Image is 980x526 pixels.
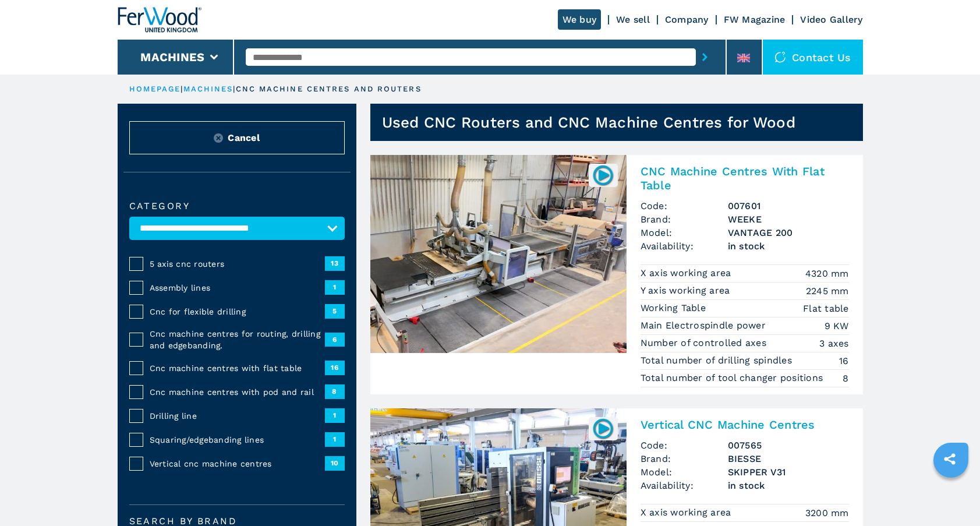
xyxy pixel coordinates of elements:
[592,417,614,440] img: 007565
[382,113,795,132] h1: Used CNC Routers and CNC Machine Centres for Wood
[839,354,849,368] em: 16
[774,51,786,63] img: Contact us
[150,410,325,422] span: Drilling line
[763,40,863,75] div: Contact us
[641,354,795,367] p: Total number of drilling spindles
[129,84,181,93] a: HOMEPAGE
[806,284,849,298] em: 2245 mm
[370,155,627,353] img: CNC Machine Centres With Flat Table WEEKE VANTAGE 200
[641,506,734,519] p: X axis working area
[325,256,345,270] span: 13
[665,14,709,25] a: Company
[819,337,849,350] em: 3 axes
[228,131,260,144] span: Cancel
[641,213,728,226] span: Brand:
[370,155,863,394] a: CNC Machine Centres With Flat Table WEEKE VANTAGE 200007601CNC Machine Centres With Flat TableCod...
[641,226,728,239] span: Model:
[724,14,786,25] a: FW Magazine
[150,306,325,317] span: Cnc for flexible drilling
[728,226,849,239] h3: VANTAGE 200
[325,432,345,446] span: 1
[805,267,849,280] em: 4320 mm
[728,239,849,253] span: in stock
[641,418,849,432] h2: Vertical CNC Machine Centres
[843,372,848,385] em: 8
[800,14,862,25] a: Video Gallery
[325,408,345,422] span: 1
[728,452,849,465] h3: BIESSE
[129,121,345,154] button: ResetCancel
[233,84,235,93] span: |
[558,9,602,30] a: We buy
[150,386,325,398] span: Cnc machine centres with pod and rail
[641,439,728,452] span: Code:
[150,328,325,351] span: Cnc machine centres for routing, drilling and edgebanding.
[236,84,422,94] p: cnc machine centres and routers
[325,280,345,294] span: 1
[181,84,183,93] span: |
[150,434,325,446] span: Squaring/edgebanding lines
[641,372,826,384] p: Total number of tool changer positions
[641,479,728,492] span: Availability:
[183,84,233,93] a: machines
[728,199,849,213] h3: 007601
[803,302,849,315] em: Flat table
[931,474,971,517] iframe: Chat
[129,517,345,526] label: Search by brand
[641,452,728,465] span: Brand:
[935,444,964,474] a: sharethis
[214,133,223,143] img: Reset
[641,199,728,213] span: Code:
[641,465,728,479] span: Model:
[825,319,849,333] em: 9 KW
[325,333,345,347] span: 6
[150,362,325,374] span: Cnc machine centres with flat table
[129,202,345,211] label: Category
[641,284,733,297] p: Y axis working area
[641,267,734,280] p: X axis working area
[140,50,204,64] button: Machines
[728,439,849,452] h3: 007565
[641,337,770,350] p: Number of controlled axes
[325,456,345,470] span: 10
[728,479,849,492] span: in stock
[805,506,849,520] em: 3200 mm
[641,164,849,192] h2: CNC Machine Centres With Flat Table
[616,14,650,25] a: We sell
[325,384,345,398] span: 8
[592,164,614,186] img: 007601
[728,465,849,479] h3: SKIPPER V31
[150,458,325,469] span: Vertical cnc machine centres
[325,304,345,318] span: 5
[150,258,325,270] span: 5 axis cnc routers
[696,44,714,70] button: submit-button
[641,319,769,332] p: Main Electrospindle power
[325,361,345,375] span: 16
[118,7,201,33] img: Ferwood
[728,213,849,226] h3: WEEKE
[150,282,325,294] span: Assembly lines
[641,239,728,253] span: Availability:
[641,302,709,315] p: Working Table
